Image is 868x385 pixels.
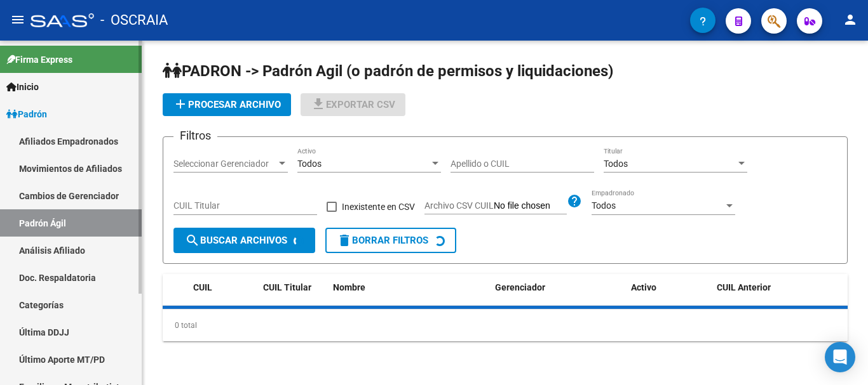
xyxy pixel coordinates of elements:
span: CUIL Titular [263,282,311,292]
div: Open Intercom Messenger [825,342,855,372]
mat-icon: add [173,96,188,112]
datatable-header-cell: CUIL Anterior [712,274,848,301]
mat-icon: person [843,12,858,27]
datatable-header-cell: Gerenciador [490,274,627,301]
span: Inicio [6,80,39,94]
span: Exportar CSV [311,99,395,110]
span: Seleccionar Gerenciador [173,159,276,169]
span: CUIL Anterior [717,282,771,292]
span: Todos [297,159,322,169]
span: PADRON -> Padrón Agil (o padrón de permisos y liquidaciones) [163,62,613,80]
button: Procesar archivo [163,93,291,116]
span: CUIL [193,282,212,292]
h3: Filtros [173,127,217,145]
span: Nombre [333,282,365,292]
mat-icon: help [567,193,582,209]
datatable-header-cell: CUIL [188,274,258,301]
span: Buscar Archivos [185,235,287,246]
input: Archivo CSV CUIL [494,200,567,212]
datatable-header-cell: CUIL Titular [258,274,328,301]
button: Buscar Archivos [173,228,315,253]
span: Archivo CSV CUIL [424,200,494,211]
span: Inexistente en CSV [342,199,415,214]
mat-icon: menu [10,12,25,27]
mat-icon: delete [337,233,352,248]
mat-icon: file_download [311,96,326,112]
span: Procesar archivo [173,99,281,110]
datatable-header-cell: Nombre [328,274,490,301]
mat-icon: search [185,233,200,248]
span: Activo [631,282,656,292]
span: Borrar Filtros [337,235,428,246]
div: 0 total [163,310,848,341]
span: Padrón [6,107,47,121]
button: Borrar Filtros [325,228,456,253]
button: Exportar CSV [301,93,405,116]
span: Todos [604,159,628,169]
span: Gerenciador [495,282,545,292]
span: - OSCRAIA [100,6,168,34]
datatable-header-cell: Activo [626,274,712,301]
span: Todos [592,200,616,211]
span: Firma Express [6,53,72,67]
